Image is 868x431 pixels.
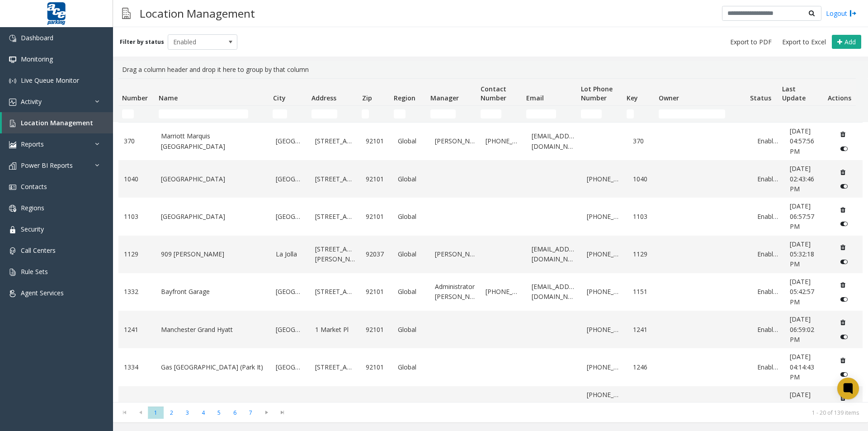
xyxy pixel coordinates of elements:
button: Delete [836,391,850,405]
a: 1103 [633,212,654,222]
a: [DATE] 06:59:02 PM [790,314,825,345]
button: Delete [836,315,850,330]
input: Email Filter [526,109,557,118]
a: [PHONE_NUMBER] [587,325,622,335]
input: City Filter [273,109,287,118]
td: Zip Filter [358,106,390,122]
a: [PHONE_NUMBER] [587,212,622,222]
span: Monitoring [21,55,53,63]
a: [GEOGRAPHIC_DATA] [161,174,265,184]
span: Page 1 [148,407,164,419]
img: pageIcon [122,2,131,24]
span: Go to the last page [276,409,288,416]
a: 92101 [366,212,387,222]
span: Power BI Reports [21,161,73,170]
span: Address [311,94,336,102]
img: logout [849,9,857,18]
td: Status Filter [746,106,778,122]
a: [STREET_ADDRESS] [315,287,355,297]
img: 'icon' [9,162,16,170]
a: [GEOGRAPHIC_DATA] [276,362,304,372]
span: Page 3 [179,407,195,419]
td: Lot Phone Number Filter [577,106,623,122]
td: Key Filter [623,106,655,122]
input: Manager Filter [430,109,456,118]
span: Lot Phone Number [581,85,613,102]
span: Rule Sets [21,267,48,276]
button: Delete [836,240,850,255]
span: Go to the next page [260,409,273,416]
a: [DATE] 05:42:57 PM [790,277,825,307]
a: Global [398,249,424,259]
a: Bayfront Garage [161,287,265,297]
img: 'icon' [9,184,16,191]
span: Reports [21,140,44,148]
button: Disable [836,367,853,382]
input: Contact Number Filter [481,109,502,118]
button: Disable [836,217,853,231]
a: Location Management [2,112,113,133]
button: Delete [836,165,850,179]
span: Manager [430,94,459,102]
label: Filter by status [120,38,164,46]
button: Delete [836,203,850,217]
span: Call Centers [21,246,56,255]
input: Zip Filter [362,109,369,118]
a: [PHONE_NUMBER] [587,362,622,372]
input: Owner Filter [659,109,726,118]
img: 'icon' [9,269,16,276]
input: Address Filter [311,109,337,118]
a: 1241 [633,325,654,335]
a: [GEOGRAPHIC_DATA] [276,287,304,297]
span: Add [844,38,856,46]
a: 92101 [366,362,387,372]
img: 'icon' [9,141,16,148]
input: Key Filter [627,109,634,118]
a: [PHONE_NUMBER] [587,249,622,259]
a: [DATE] 02:43:46 PM [790,164,825,194]
a: Gas [GEOGRAPHIC_DATA] (Park It) [161,362,265,372]
a: 92121 [366,400,387,410]
a: [STREET_ADDRESS] [315,136,355,146]
button: Disable [836,292,853,306]
a: [DATE] 04:14:43 PM [790,352,825,382]
a: [EMAIL_ADDRESS][DOMAIN_NAME] [532,282,576,302]
th: Actions [824,79,856,106]
a: 92037 [366,249,387,259]
button: Export to PDF [726,36,775,48]
td: Number Filter [118,106,155,122]
a: 92101 [366,325,387,335]
a: Global [398,287,424,297]
a: Administrator [PERSON_NAME] [435,282,475,302]
span: [DATE] 05:32:18 PM [790,240,814,269]
h3: Location Management [135,2,259,24]
a: Enabled [757,400,778,410]
a: 1484 [124,400,150,410]
th: Status [746,79,778,106]
a: Logout [826,9,857,18]
a: [PHONE_NUMBER] [587,174,622,184]
span: Go to the next page [259,406,274,419]
a: Enabled [757,249,778,259]
span: Regions [21,204,44,212]
a: [PHONE_NUMBER] [587,287,622,297]
a: 1334 [124,362,150,372]
td: Address Filter [308,106,358,122]
span: Owner [659,94,679,102]
a: Global [398,362,424,372]
td: Name Filter [155,106,269,122]
a: Enabled [757,325,778,335]
a: [DATE] 02:43:46 PM [790,390,825,420]
a: 1246 [633,362,654,372]
a: Global [398,325,424,335]
a: La Jolla [276,249,304,259]
div: Drag a column header and drop it here to group by that column [118,61,863,78]
img: 'icon' [9,290,16,297]
a: Marriott Marquis [GEOGRAPHIC_DATA] [161,131,265,152]
button: Disable [836,330,853,344]
span: Page 2 [164,407,179,419]
img: 'icon' [9,205,16,212]
a: Manchester Grand Hyatt [161,325,265,335]
span: City [273,94,286,102]
span: Live Queue Monitor [21,76,79,85]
